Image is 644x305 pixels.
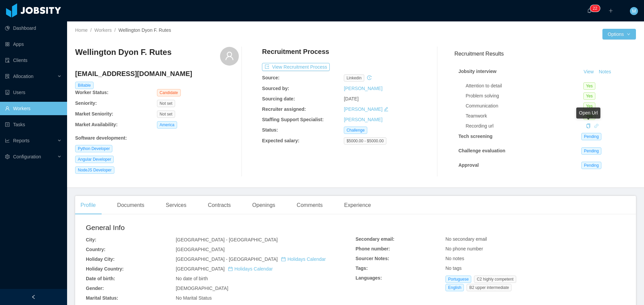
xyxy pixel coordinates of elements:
[86,256,115,262] b: Holiday City:
[281,257,286,261] i: icon: calendar
[176,295,212,301] span: No Marital Status
[5,74,10,79] i: icon: solution
[602,29,636,40] button: Optionsicon: down
[474,276,516,283] span: C2 highly competent
[86,295,118,301] b: Marital Status:
[608,8,613,13] i: icon: plus
[5,86,62,99] a: icon: robotUsers
[583,82,595,90] span: Yes
[75,196,101,215] div: Profile
[5,118,62,131] a: icon: profileTasks
[595,5,597,12] p: 2
[5,102,62,115] a: icon: userWorkers
[247,196,281,215] div: Openings
[594,123,599,129] a: icon: link
[344,74,364,82] span: linkedin
[632,7,636,15] span: M
[225,51,234,61] i: icon: user
[157,121,177,129] span: America
[344,106,382,112] a: [PERSON_NAME]
[356,265,368,271] b: Tags:
[86,276,115,281] b: Date of birth:
[203,196,236,215] div: Contracts
[594,124,599,128] i: icon: link
[586,124,591,128] i: icon: copy
[262,63,330,71] button: icon: exportView Recruitment Process
[356,256,389,261] b: Sourcer Notes:
[586,123,591,130] div: Copy
[466,123,583,130] div: Recording url
[176,256,326,262] span: [GEOGRAPHIC_DATA] - [GEOGRAPHIC_DATA]
[459,134,493,139] strong: Tech screening
[445,265,625,272] div: No tags
[157,89,181,96] span: Candidate
[445,276,471,283] span: Portuguese
[466,82,583,89] div: Attention to detail
[445,246,483,251] span: No phone number
[344,96,359,101] span: [DATE]
[86,266,124,272] b: Holiday Country:
[13,138,30,143] span: Reports
[344,86,382,91] a: [PERSON_NAME]
[228,266,233,271] i: icon: calendar
[281,256,326,262] a: icon: calendarHolidays Calendar
[593,5,595,12] p: 2
[583,92,595,100] span: Yes
[583,102,595,110] span: Yes
[176,276,208,281] span: No date of birth
[581,133,601,140] span: Pending
[445,236,487,242] span: No secondary email
[367,75,372,80] i: icon: history
[118,27,171,33] span: Wellington Dyon F. Rutes
[596,68,614,76] button: Notes
[459,162,479,168] strong: Approval
[157,110,175,118] span: Not set
[75,122,118,127] b: Market Availability:
[466,102,583,109] div: Communication
[344,127,367,134] span: Challenge
[86,222,356,233] h2: General Info
[75,145,112,152] span: Python Developer
[445,256,464,261] span: No notes
[581,162,601,169] span: Pending
[262,117,324,122] b: Staffing Support Specialist:
[454,50,636,58] h3: Recruitment Results
[157,100,175,107] span: Not set
[86,286,104,291] b: Gender:
[344,117,382,122] a: [PERSON_NAME]
[459,69,497,74] strong: Jobsity interview
[176,266,273,272] span: [GEOGRAPHIC_DATA]
[262,127,278,133] b: Status:
[176,237,278,242] span: [GEOGRAPHIC_DATA] - [GEOGRAPHIC_DATA]
[466,92,583,99] div: Problem solving
[262,47,329,56] h4: Recruitment Process
[5,138,10,143] i: icon: line-chart
[459,148,505,153] strong: Challenge evaluation
[467,284,512,291] span: B2 upper intermediate
[262,86,289,91] b: Sourced by:
[339,196,376,215] div: Experience
[90,27,92,33] span: /
[590,5,600,12] sup: 22
[466,112,583,120] div: Teamwork
[176,286,228,291] span: [DEMOGRAPHIC_DATA]
[445,284,464,291] span: English
[176,247,225,252] span: [GEOGRAPHIC_DATA]
[13,154,41,159] span: Configuration
[112,196,150,215] div: Documents
[262,138,299,143] b: Expected salary:
[344,137,386,145] span: $5000.00 - $5000.00
[114,27,116,33] span: /
[5,54,62,67] a: icon: auditClients
[356,236,394,242] b: Secondary email:
[5,21,62,35] a: icon: pie-chartDashboard
[75,135,127,141] b: Software development :
[228,266,273,272] a: icon: calendarHolidays Calendar
[75,47,172,58] h3: Wellington Dyon F. Rutes
[262,64,330,70] a: icon: exportView Recruitment Process
[262,106,306,112] b: Recruiter assigned:
[94,27,112,33] a: Workers
[86,247,105,252] b: Country:
[75,69,239,78] h4: [EMAIL_ADDRESS][DOMAIN_NAME]
[75,100,97,106] b: Seniority:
